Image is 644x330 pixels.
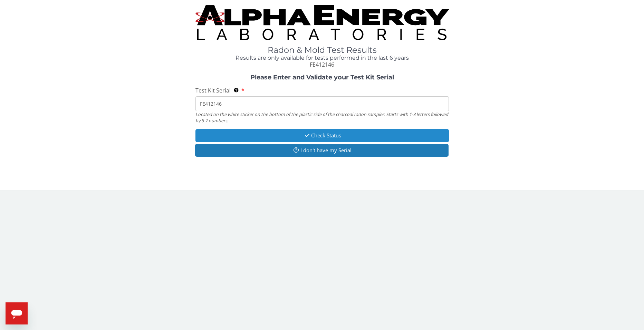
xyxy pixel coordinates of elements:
[195,87,231,94] span: Test Kit Serial
[250,74,394,81] strong: Please Enter and Validate your Test Kit Serial
[310,61,334,68] span: FE412146
[195,46,449,55] h1: Radon & Mold Test Results
[195,144,449,157] button: I don't have my Serial
[195,55,449,61] h4: Results are only available for tests performed in the last 6 years
[195,5,449,40] img: TightCrop.jpg
[6,302,28,324] iframe: Button to launch messaging window
[195,129,449,142] button: Check Status
[195,111,449,124] div: Located on the white sticker on the bottom of the plastic side of the charcoal radon sampler. Sta...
